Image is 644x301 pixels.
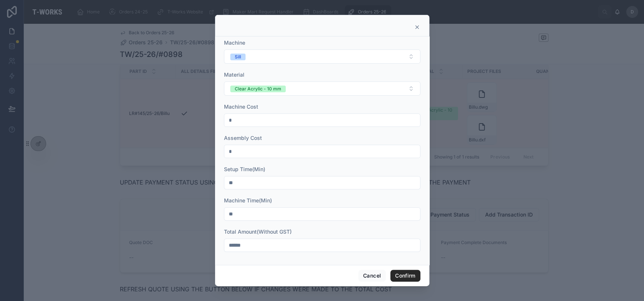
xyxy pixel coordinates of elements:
button: Select Button [224,49,420,64]
span: Assembly Cost [224,135,262,141]
span: Machine Cost [224,103,258,110]
div: Sill [235,54,241,60]
button: Confirm [390,270,420,282]
button: Cancel [358,270,386,282]
span: Total Amount(Without GST) [224,228,292,235]
div: Clear Acrylic - 10 mm [235,86,281,92]
button: Select Button [224,81,420,96]
span: Machine [224,39,245,46]
span: Material [224,71,244,78]
span: Machine Time(Min) [224,197,272,204]
span: Setup Time(Min) [224,166,265,172]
